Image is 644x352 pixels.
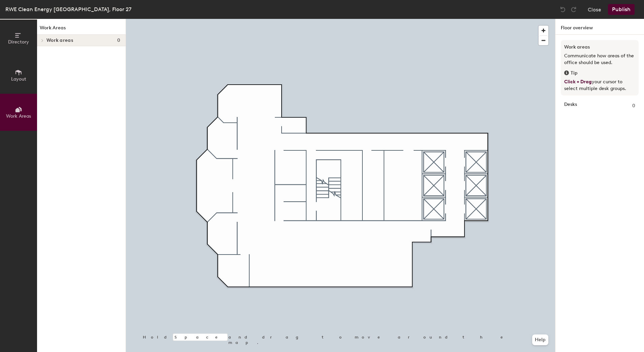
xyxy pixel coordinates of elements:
img: Redo [570,6,577,13]
button: Close [588,4,601,15]
span: Click + Drag [564,79,592,85]
span: Layout [11,76,26,82]
span: Work Areas [6,113,31,119]
h1: Work Areas [37,24,126,35]
span: 0 [632,102,635,110]
span: Work areas [46,38,73,43]
div: Tip [564,69,635,77]
div: RWE Clean Energy [GEOGRAPHIC_DATA], Floor 27 [5,5,131,13]
img: Undo [559,6,566,13]
span: 0 [117,38,120,43]
strong: Desks [564,102,577,110]
p: Communicate how areas of the office should be used. [564,53,635,66]
h1: Floor overview [555,19,644,35]
span: Directory [8,39,29,45]
button: Help [532,334,548,345]
button: Publish [608,4,635,15]
p: your cursor to select multiple desk groups. [564,79,635,92]
h3: Work areas [564,43,635,51]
